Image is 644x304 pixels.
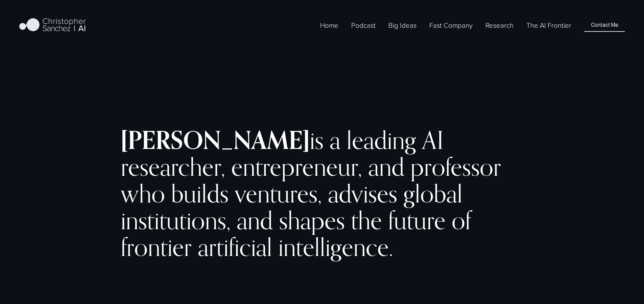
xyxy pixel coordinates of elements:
a: folder dropdown [388,20,416,31]
a: Home [320,20,338,31]
span: Fast Company [429,20,473,30]
a: folder dropdown [485,20,514,31]
img: Christopher Sanchez | AI [19,17,86,34]
a: folder dropdown [429,20,473,31]
a: The AI Frontier [526,20,571,31]
strong: [PERSON_NAME] [121,125,310,155]
a: Contact Me [584,19,624,31]
a: Podcast [351,20,376,31]
h2: is a leading AI researcher, entrepreneur, and professor who builds ventures, advises global insti... [121,127,523,260]
span: Big Ideas [388,20,416,30]
span: Research [485,20,514,30]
